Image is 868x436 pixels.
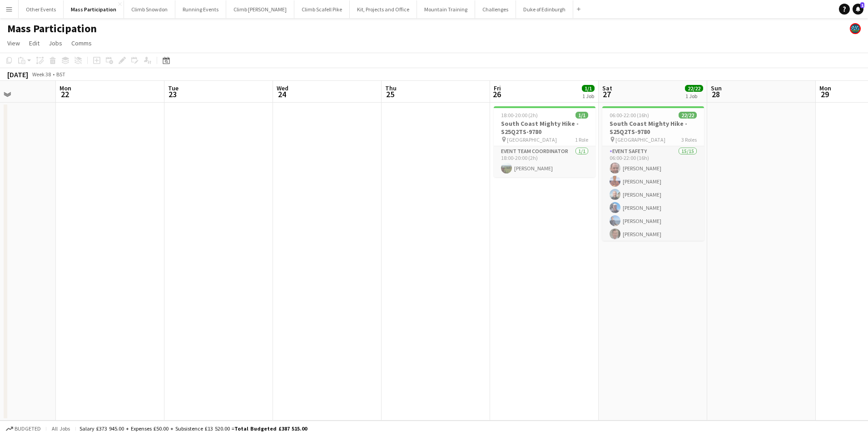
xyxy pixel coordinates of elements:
span: 1/1 [575,112,588,119]
button: Budgeted [5,424,42,434]
a: View [4,37,24,49]
app-card-role: Event Safety15/1506:00-22:00 (16h)[PERSON_NAME][PERSON_NAME][PERSON_NAME][PERSON_NAME][PERSON_NAM... [602,146,704,364]
span: Thu [385,84,397,92]
button: Kit, Projects and Office [350,0,417,18]
span: View [7,39,20,47]
h1: Mass Participation [7,22,97,35]
span: 22 [58,89,71,99]
span: 25 [384,89,397,99]
span: 3 Roles [681,136,697,143]
app-user-avatar: Staff RAW Adventures [850,23,861,34]
h3: South Coast Mighty Hike - S25Q2TS-9780 [494,119,595,136]
span: 24 [275,89,288,99]
span: 18:00-20:00 (2h) [501,112,538,119]
app-job-card: 06:00-22:00 (16h)22/22South Coast Mighty Hike - S25Q2TS-9780 [GEOGRAPHIC_DATA]3 RolesEvent Safety... [602,106,704,241]
button: Climb Scafell Pike [294,0,350,18]
a: 1 [853,4,863,15]
span: Sat [602,84,612,92]
span: 28 [709,89,722,99]
span: Jobs [49,39,62,47]
span: Edit [29,39,40,47]
span: Mon [60,84,71,92]
span: 06:00-22:00 (16h) [610,112,649,119]
span: 1 [860,2,864,8]
span: Budgeted [15,426,41,432]
span: Fri [494,84,501,92]
button: Mass Participation [64,0,124,18]
button: Climb Snowdon [124,0,175,18]
button: Challenges [475,0,516,18]
span: 29 [818,89,831,99]
button: Duke of Edinburgh [516,0,573,18]
span: 1/1 [582,85,595,92]
app-job-card: 18:00-20:00 (2h)1/1South Coast Mighty Hike - S25Q2TS-9780 [GEOGRAPHIC_DATA]1 RoleEvent Team Coord... [494,106,595,177]
span: Total Budgeted £387 515.00 [234,425,307,432]
button: Other Events [19,0,64,18]
div: 1 Job [685,93,703,99]
a: Comms [68,37,95,49]
div: [DATE] [7,70,28,79]
button: Running Events [175,0,226,18]
span: All jobs [50,425,72,432]
span: Tue [168,84,179,92]
h3: South Coast Mighty Hike - S25Q2TS-9780 [602,119,704,136]
span: Sun [711,84,722,92]
button: Mountain Training [417,0,475,18]
button: Climb [PERSON_NAME] [226,0,294,18]
span: Week 38 [30,71,53,78]
span: Wed [277,84,288,92]
a: Jobs [45,37,66,49]
div: BST [56,71,65,78]
span: 23 [167,89,179,99]
span: 22/22 [685,85,703,92]
a: Edit [25,37,43,49]
span: Comms [71,39,92,47]
span: 27 [601,89,612,99]
div: 1 Job [582,93,594,99]
span: [GEOGRAPHIC_DATA] [507,136,557,143]
app-card-role: Event Team Coordinator1/118:00-20:00 (2h)[PERSON_NAME] [494,146,595,177]
span: 26 [492,89,501,99]
span: [GEOGRAPHIC_DATA] [615,136,665,143]
span: Mon [819,84,831,92]
div: Salary £373 945.00 + Expenses £50.00 + Subsistence £13 520.00 = [79,425,307,432]
span: 1 Role [575,136,588,143]
span: 22/22 [679,112,697,119]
